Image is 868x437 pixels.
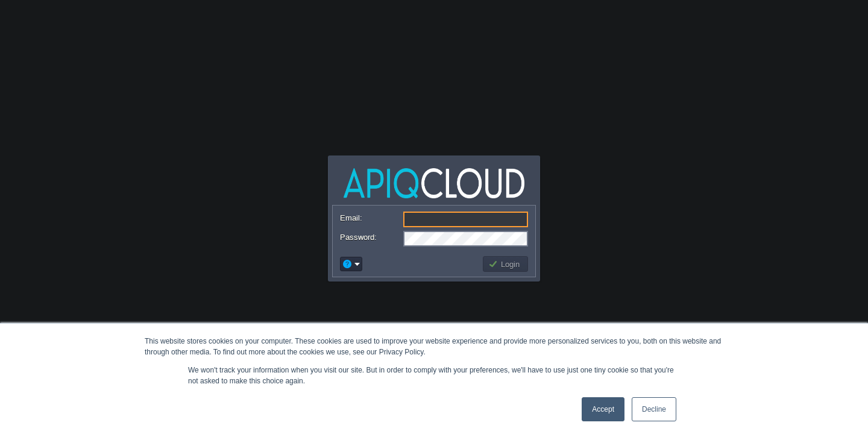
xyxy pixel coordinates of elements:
[344,168,524,198] img: APIQCloud
[340,231,402,244] label: Password:
[188,365,680,386] p: We won't track your information when you visit our site. But in order to comply with your prefere...
[582,397,624,421] a: Accept
[632,397,676,421] a: Decline
[488,259,523,269] button: Login
[340,212,402,224] label: Email:
[145,336,723,357] div: This website stores cookies on your computer. These cookies are used to improve your website expe...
